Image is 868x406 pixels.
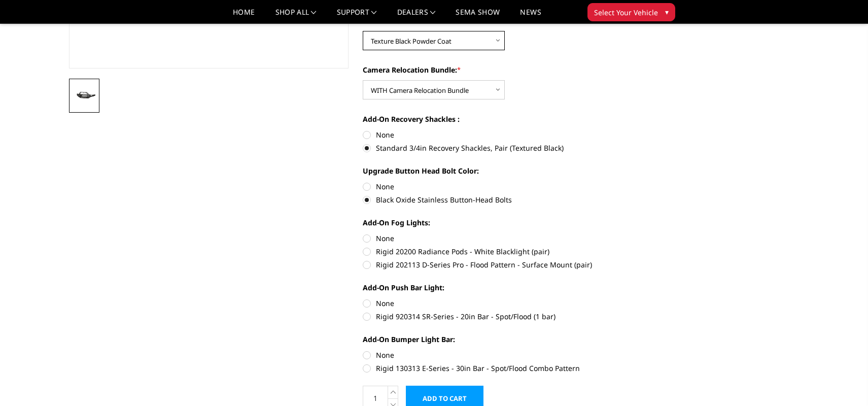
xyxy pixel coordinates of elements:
[397,9,436,23] a: Dealers
[363,334,643,345] label: Add-On Bumper Light Bar:
[363,114,643,124] label: Add-On Recovery Shackles :
[363,129,643,140] label: None
[363,194,643,205] label: Black Oxide Stainless Button-Head Bolts
[363,259,643,270] label: Rigid 202113 D-Series Pro - Flood Pattern - Surface Mount (pair)
[456,9,500,23] a: SEMA Show
[587,3,675,21] button: Select Your Vehicle
[520,9,541,23] a: News
[363,282,643,293] label: Add-On Push Bar Light:
[363,181,643,192] label: None
[363,298,643,309] label: None
[594,7,658,18] span: Select Your Vehicle
[363,233,643,244] label: None
[72,90,96,102] img: 2024-2025 Chevrolet 2500-3500 - Freedom Series - Sport Front Bumper (non-winch)
[363,350,643,360] label: None
[337,9,377,23] a: Support
[363,246,643,257] label: Rigid 20200 Radiance Pods - White Blacklight (pair)
[233,9,255,23] a: Home
[363,311,643,322] label: Rigid 920314 SR-Series - 20in Bar - Spot/Flood (1 bar)
[363,217,643,228] label: Add-On Fog Lights:
[363,143,643,153] label: Standard 3/4in Recovery Shackles, Pair (Textured Black)
[665,7,669,17] span: ▾
[275,9,317,23] a: shop all
[363,165,643,176] label: Upgrade Button Head Bolt Color:
[363,363,643,374] label: Rigid 130313 E-Series - 30in Bar - Spot/Flood Combo Pattern
[363,64,643,75] label: Camera Relocation Bundle:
